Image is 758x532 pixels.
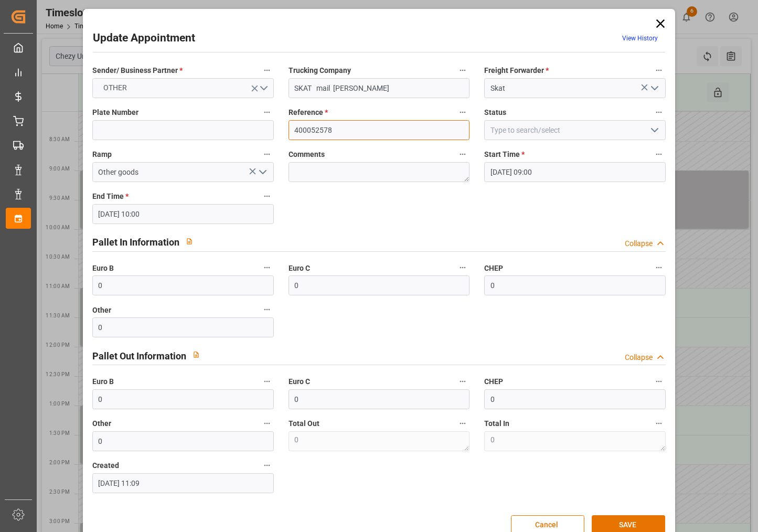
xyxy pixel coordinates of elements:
button: Freight Forwarder * [652,63,666,77]
button: Total In [652,417,666,430]
h2: Pallet Out Information [92,349,186,363]
span: Ramp [92,149,112,160]
span: Other [92,305,111,316]
button: View description [186,345,206,365]
span: Reference [289,107,328,118]
button: Comments [456,147,469,161]
span: CHEP [484,263,503,274]
span: Freight Forwarder [484,65,549,76]
button: open menu [646,80,662,97]
span: Plate Number [92,107,138,118]
span: Total Out [289,418,319,429]
input: DD-MM-YYYY HH:MM [92,204,274,224]
button: Total Out [456,417,469,430]
span: Start Time [484,149,525,160]
span: Created [92,460,119,471]
button: Euro C [456,375,469,388]
span: OTHER [98,82,132,93]
button: Status [652,105,666,119]
span: CHEP [484,376,503,387]
div: Collapse [625,238,653,249]
button: CHEP [652,261,666,274]
button: Euro C [456,261,469,274]
button: End Time * [260,189,274,203]
span: End Time [92,191,129,202]
span: Comments [289,149,325,160]
button: Other [260,303,274,316]
button: open menu [92,78,274,98]
button: Ramp [260,147,274,161]
button: Euro B [260,261,274,274]
h2: Pallet In Information [92,235,179,249]
button: Other [260,417,274,430]
span: Euro C [289,263,310,274]
textarea: 0 [289,431,470,451]
input: Type to search/select [92,162,274,182]
input: Type to search/select [484,120,666,140]
button: Created [260,459,274,472]
textarea: 0 [484,431,666,451]
button: Euro B [260,375,274,388]
button: Trucking Company [456,63,469,77]
span: Sender/ Business Partner [92,65,183,76]
button: View description [179,231,199,251]
button: open menu [646,122,662,139]
button: Sender/ Business Partner * [260,63,274,77]
span: Euro B [92,376,114,387]
button: CHEP [652,375,666,388]
h2: Update Appointment [93,30,195,47]
input: DD-MM-YYYY HH:MM [484,162,666,182]
button: Start Time * [652,147,666,161]
span: Status [484,107,506,118]
button: Reference * [456,105,469,119]
button: Plate Number [260,105,274,119]
button: open menu [254,164,270,180]
div: Collapse [625,352,653,363]
input: DD-MM-YYYY HH:MM [92,473,274,493]
span: Euro B [92,263,114,274]
span: Total In [484,418,509,429]
a: View History [622,35,658,42]
span: Euro C [289,376,310,387]
span: Other [92,418,111,429]
span: Trucking Company [289,65,351,76]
